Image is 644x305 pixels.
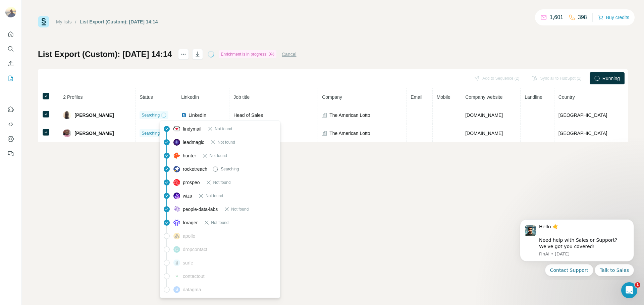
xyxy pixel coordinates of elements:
span: Email [411,94,422,100]
span: Running [602,75,620,82]
span: Searching [142,130,160,136]
span: [PERSON_NAME] [74,130,114,137]
button: actions [178,49,189,60]
img: provider people-data-labs logo [173,206,180,212]
span: apollo [183,233,195,239]
iframe: Intercom notifications message [510,213,644,280]
span: Searching [221,166,239,172]
span: [GEOGRAPHIC_DATA] [558,112,607,118]
img: provider datagma logo [173,286,180,293]
a: My lists [56,19,72,24]
span: 2 Profiles [63,94,83,100]
div: List Export (Custom): [DATE] 14:14 [80,18,158,25]
span: Not found [213,179,231,185]
span: Not found [218,139,235,145]
img: provider rocketreach logo [173,166,180,172]
span: dropcontact [183,246,207,253]
span: people-data-labs [183,206,218,213]
img: provider apollo logo [173,233,180,239]
span: [PERSON_NAME] [74,112,114,119]
span: Country [558,94,575,100]
span: LinkedIn [181,94,199,100]
span: 1 [635,282,640,288]
span: The American Lotto [329,112,370,119]
span: Not found [211,220,229,226]
span: Company website [465,94,502,100]
img: provider dropcontact logo [173,246,180,253]
span: contactout [183,273,205,280]
img: provider hunter logo [173,152,180,158]
span: [DOMAIN_NAME] [465,112,503,118]
button: Dashboard [5,133,16,145]
button: My lists [5,72,16,84]
img: provider leadmagic logo [173,139,180,146]
button: Buy credits [598,13,629,22]
img: LinkedIn logo [181,112,186,118]
img: provider prospeo logo [173,179,180,186]
span: Searching [142,112,160,118]
p: 398 [578,13,587,21]
button: Quick start [5,28,16,40]
li: / [75,18,76,25]
span: Job title [233,94,250,100]
span: prospeo [183,179,200,186]
button: Cancel [282,51,297,58]
span: rocketreach [183,166,207,172]
button: Enrich CSV [5,58,16,70]
span: datagma [183,286,201,293]
img: provider wiza logo [173,193,180,199]
span: Head of Sales [233,112,263,118]
span: Not found [231,206,249,212]
span: [DOMAIN_NAME] [465,131,503,136]
p: 1,601 [550,13,563,21]
img: provider findymail logo [173,126,180,132]
span: The American Lotto [329,130,370,137]
span: [GEOGRAPHIC_DATA] [558,131,607,136]
img: Avatar [63,111,71,119]
span: Mobile [437,94,450,100]
img: Avatar [5,7,16,17]
img: provider forager logo [173,219,180,226]
h1: List Export (Custom): [DATE] 14:14 [38,49,172,60]
img: Avatar [63,129,71,137]
button: Use Surfe API [5,118,16,130]
span: Landline [525,94,542,100]
div: Enrichment is in progress: 0% [219,50,276,58]
button: Search [5,43,16,55]
span: wiza [183,193,192,199]
span: Not found [206,193,223,199]
img: provider contactout logo [173,275,180,278]
img: Surfe Logo [38,16,49,27]
iframe: Intercom live chat [621,282,637,298]
span: Not found [215,126,232,132]
span: Not found [210,153,227,159]
span: Status [140,94,153,100]
button: Feedback [5,148,16,160]
span: hunter [183,152,196,159]
button: Use Surfe on LinkedIn [5,103,16,116]
img: provider surfe logo [173,259,180,266]
span: findymail [183,126,201,132]
span: surfe [183,259,193,266]
span: leadmagic [183,139,204,146]
span: LinkedIn [189,112,206,119]
span: forager [183,219,198,226]
span: Company [322,94,342,100]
